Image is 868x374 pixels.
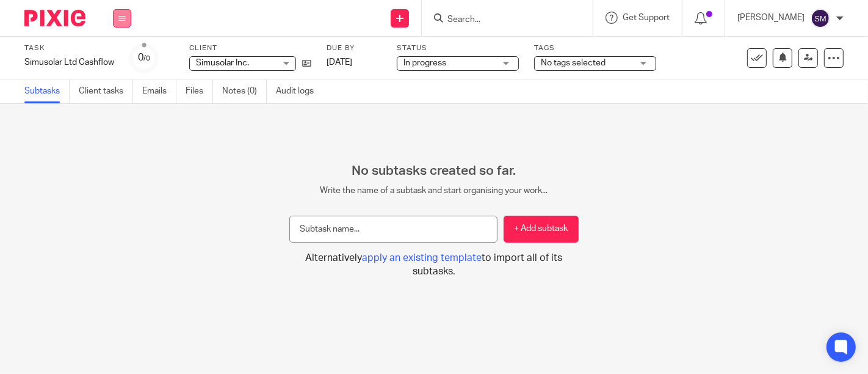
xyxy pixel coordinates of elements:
[737,12,805,24] p: [PERSON_NAME]
[196,59,249,67] span: Simusolar Inc.
[138,51,150,65] div: 0
[811,9,830,28] img: svg%3E
[24,10,85,26] img: Pixie
[289,163,579,179] h2: No subtasks created so far.
[403,59,446,67] span: In progress
[143,55,150,62] small: /0
[363,253,482,263] span: apply an existing template
[289,185,579,197] p: Write the name of a subtask and start organising your work...
[327,58,352,67] span: [DATE]
[289,216,497,243] input: Subtask name...
[276,79,323,103] a: Audit logs
[142,79,176,103] a: Emails
[186,79,213,103] a: Files
[623,13,670,22] span: Get Support
[79,79,133,103] a: Client tasks
[397,43,519,53] label: Status
[504,216,579,243] button: + Add subtask
[222,79,267,103] a: Notes (0)
[327,43,382,53] label: Due by
[534,43,656,53] label: Tags
[541,59,606,67] span: No tags selected
[289,252,579,278] button: Alternativelyapply an existing templateto import all of its subtasks.
[24,43,114,53] label: Task
[446,15,556,26] input: Search
[189,43,311,53] label: Client
[24,56,114,68] div: Simusolar Ltd Cashflow
[24,79,70,103] a: Subtasks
